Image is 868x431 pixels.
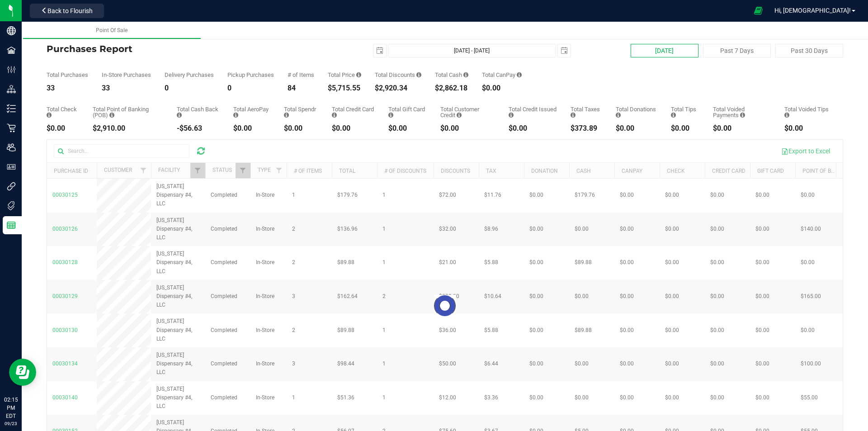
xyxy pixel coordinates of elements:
[7,143,16,152] inline-svg: Users
[7,182,16,191] inline-svg: Integrations
[4,420,18,427] p: 09/23
[375,85,421,92] div: $2,920.34
[227,72,274,78] div: Pickup Purchases
[177,125,220,132] div: -$56.63
[616,112,621,118] i: Sum of all round-up-to-next-dollar total price adjustments for all purchases in the date range.
[165,85,214,92] div: 0
[47,85,88,92] div: 33
[571,106,602,118] div: Total Taxes
[482,72,522,78] div: Total CanPay
[96,27,127,33] span: Point Of Sale
[284,125,318,132] div: $0.00
[233,106,270,118] div: Total AeroPay
[416,72,421,78] i: Sum of the discount values applied to the all purchases in the date range.
[435,72,468,78] div: Total Cash
[463,72,468,78] i: Sum of the successful, non-voided cash payment transactions for all purchases in the date range. ...
[517,72,522,78] i: Sum of the successful, non-voided CanPay payment transactions for all purchases in the date range.
[227,85,274,92] div: 0
[616,125,657,132] div: $0.00
[740,112,745,118] i: Sum of all voided payment transaction amounts, excluding tips and transaction fees, for all purch...
[671,125,699,132] div: $0.00
[47,44,312,54] h4: Purchases Report
[356,72,361,78] i: Sum of the total prices of all purchases in the date range.
[9,359,36,386] iframe: Resource center
[7,201,16,210] inline-svg: Tags
[7,104,16,113] inline-svg: Inventory
[457,112,462,118] i: Sum of the successful, non-voided payments using account credit for all purchases in the date range.
[435,85,468,92] div: $2,862.18
[509,106,557,118] div: Total Credit Issued
[47,7,93,14] span: Back to Flourish
[7,46,16,55] inline-svg: Facilities
[774,7,851,14] span: Hi, [DEMOGRAPHIC_DATA]!
[571,112,576,118] i: Sum of the total taxes for all purchases in the date range.
[177,112,182,118] i: Sum of the cash-back amounts from rounded-up electronic payments for all purchases in the date ra...
[671,112,676,118] i: Sum of all tips added to successful, non-voided payments for all purchases in the date range.
[7,221,16,230] inline-svg: Reports
[388,125,427,132] div: $0.00
[784,106,830,118] div: Total Voided Tips
[165,72,214,78] div: Delivery Purchases
[4,396,18,420] p: 02:15 PM EDT
[47,125,79,132] div: $0.00
[7,123,16,133] inline-svg: Retail
[93,106,163,118] div: Total Point of Banking (POB)
[332,106,375,118] div: Total Credit Card
[284,112,289,118] i: Sum of the successful, non-voided Spendr payment transactions for all purchases in the date range.
[233,125,270,132] div: $0.00
[328,72,361,78] div: Total Price
[373,44,386,57] span: select
[7,26,16,35] inline-svg: Company
[775,44,843,57] button: Past 30 Days
[713,125,771,132] div: $0.00
[440,125,495,132] div: $0.00
[388,112,393,118] i: Sum of the successful, non-voided gift card payment transactions for all purchases in the date ra...
[671,106,699,118] div: Total Tips
[375,72,421,78] div: Total Discounts
[571,125,602,132] div: $373.89
[388,106,427,118] div: Total Gift Card
[713,106,771,118] div: Total Voided Payments
[440,106,495,118] div: Total Customer Credit
[7,85,16,94] inline-svg: Distribution
[93,125,163,132] div: $2,910.00
[233,112,238,118] i: Sum of the successful, non-voided AeroPay payment transactions for all purchases in the date range.
[47,112,52,118] i: Sum of the successful, non-voided check payment transactions for all purchases in the date range.
[328,85,361,92] div: $5,715.55
[509,125,557,132] div: $0.00
[703,44,771,57] button: Past 7 Days
[482,85,522,92] div: $0.00
[558,44,571,57] span: select
[102,85,151,92] div: 33
[7,162,16,171] inline-svg: User Roles
[102,72,151,78] div: In-Store Purchases
[784,112,789,118] i: Sum of all tip amounts from voided payment transactions for all purchases in the date range.
[748,2,769,19] span: Open Ecommerce Menu
[784,125,830,132] div: $0.00
[332,125,375,132] div: $0.00
[7,65,16,74] inline-svg: Configuration
[288,85,314,92] div: 84
[47,72,88,78] div: Total Purchases
[30,4,104,18] button: Back to Flourish
[332,112,337,118] i: Sum of the successful, non-voided credit card payment transactions for all purchases in the date ...
[284,106,318,118] div: Total Spendr
[509,112,514,118] i: Sum of all account credit issued for all refunds from returned purchases in the date range.
[288,72,314,78] div: # of Items
[47,106,79,118] div: Total Check
[631,44,698,57] button: [DATE]
[616,106,657,118] div: Total Donations
[109,112,114,118] i: Sum of the successful, non-voided point-of-banking payment transactions, both via payment termina...
[177,106,220,118] div: Total Cash Back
